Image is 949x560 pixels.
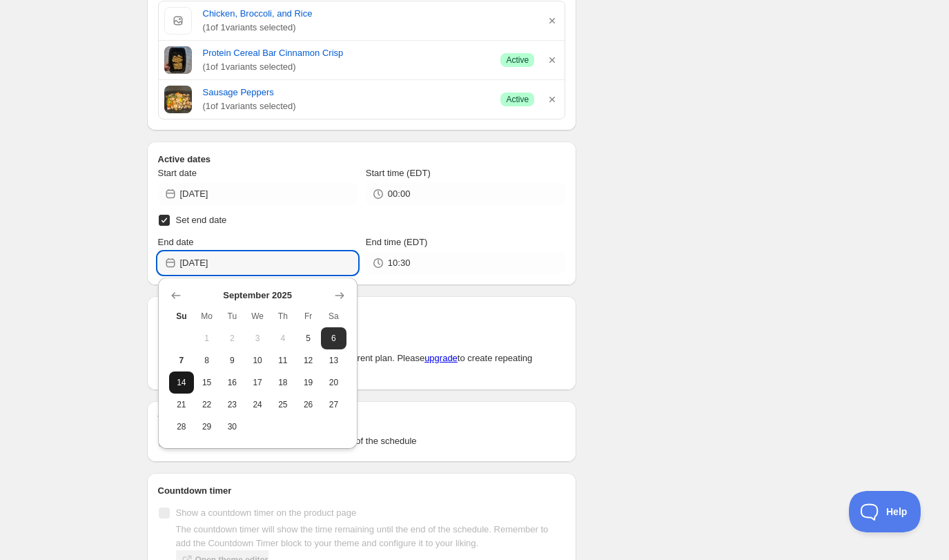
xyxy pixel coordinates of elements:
[295,327,321,349] button: Friday September 5 2025
[330,286,349,305] button: Show next month, October 2025
[271,327,296,349] button: Thursday September 4 2025
[194,371,219,394] button: Monday September 15 2025
[203,7,524,21] a: Chicken, Broccoli, and Rice
[158,168,197,178] span: Start date
[175,399,189,410] span: 21
[175,311,189,322] span: Su
[849,491,921,532] iframe: Toggle Customer Support
[321,394,346,416] button: Saturday September 27 2025
[199,377,214,388] span: 15
[424,353,458,363] a: upgrade
[245,371,271,394] button: Wednesday September 17 2025
[194,349,219,371] button: Monday September 8 2025
[203,86,490,99] a: Sausage Peppers
[219,349,245,371] button: Tuesday September 9 2025
[301,399,315,410] span: 26
[219,416,245,438] button: Tuesday September 30 2025
[225,399,239,410] span: 23
[251,377,265,388] span: 17
[245,349,271,371] button: Wednesday September 10 2025
[199,311,214,322] span: Mo
[199,421,214,432] span: 29
[158,237,194,247] span: End date
[326,377,341,388] span: 20
[169,394,195,416] button: Sunday September 21 2025
[169,305,195,327] th: Sunday
[245,305,271,327] th: Wednesday
[271,349,296,371] button: Thursday September 11 2025
[194,327,219,349] button: Monday September 1 2025
[199,355,214,366] span: 8
[271,305,296,327] th: Thursday
[175,355,189,366] span: 7
[219,371,245,394] button: Tuesday September 16 2025
[251,311,265,322] span: We
[169,349,195,371] button: Today Sunday September 7 2025
[219,305,245,327] th: Tuesday
[321,349,346,371] button: Saturday September 13 2025
[326,311,341,322] span: Sa
[251,399,265,410] span: 24
[225,377,239,388] span: 16
[169,416,195,438] button: Sunday September 28 2025
[295,349,321,371] button: Friday September 12 2025
[225,333,239,344] span: 2
[203,46,490,60] a: Protein Cereal Bar Cinnamon Crisp
[203,99,490,113] span: ( 1 of 1 variants selected)
[321,305,346,327] th: Saturday
[301,333,315,344] span: 5
[326,399,341,410] span: 27
[326,333,341,344] span: 6
[245,394,271,416] button: Wednesday September 24 2025
[271,371,296,394] button: Thursday September 18 2025
[295,305,321,327] th: Friday
[366,168,431,178] span: Start time (EDT)
[271,394,296,416] button: Thursday September 25 2025
[158,484,566,498] h2: Countdown timer
[276,377,291,388] span: 18
[251,333,265,344] span: 3
[276,399,291,410] span: 25
[175,377,189,388] span: 14
[245,327,271,349] button: Wednesday September 3 2025
[199,399,214,410] span: 22
[169,371,195,394] button: Sunday September 14 2025
[506,94,529,105] span: Active
[176,508,357,518] span: Show a countdown timer on the product page
[203,21,524,35] span: ( 1 of 1 variants selected)
[295,371,321,394] button: Friday September 19 2025
[219,394,245,416] button: Tuesday September 23 2025
[225,421,239,432] span: 30
[166,286,186,305] button: Show previous month, August 2025
[225,355,239,366] span: 9
[158,412,566,426] h2: Tags
[321,371,346,394] button: Saturday September 20 2025
[219,327,245,349] button: Tuesday September 2 2025
[326,355,341,366] span: 13
[301,311,315,322] span: Fr
[176,523,566,550] p: The countdown timer will show the time remaining until the end of the schedule. Remember to add t...
[276,355,291,366] span: 11
[251,355,265,366] span: 10
[199,333,214,344] span: 1
[301,355,315,366] span: 12
[158,307,566,321] h2: Repeating
[194,416,219,438] button: Monday September 29 2025
[276,311,291,322] span: Th
[506,55,529,66] span: Active
[158,153,566,166] h2: Active dates
[276,333,291,344] span: 4
[321,327,346,349] button: Saturday September 6 2025
[366,237,428,247] span: End time (EDT)
[301,377,315,388] span: 19
[194,305,219,327] th: Monday
[175,421,189,432] span: 28
[225,311,239,322] span: Tu
[194,394,219,416] button: Monday September 22 2025
[176,215,227,225] span: Set end date
[203,60,490,74] span: ( 1 of 1 variants selected)
[295,394,321,416] button: Friday September 26 2025
[158,351,566,379] p: Repeating schedules are not available on your current plan. Please to create repeating schedules.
